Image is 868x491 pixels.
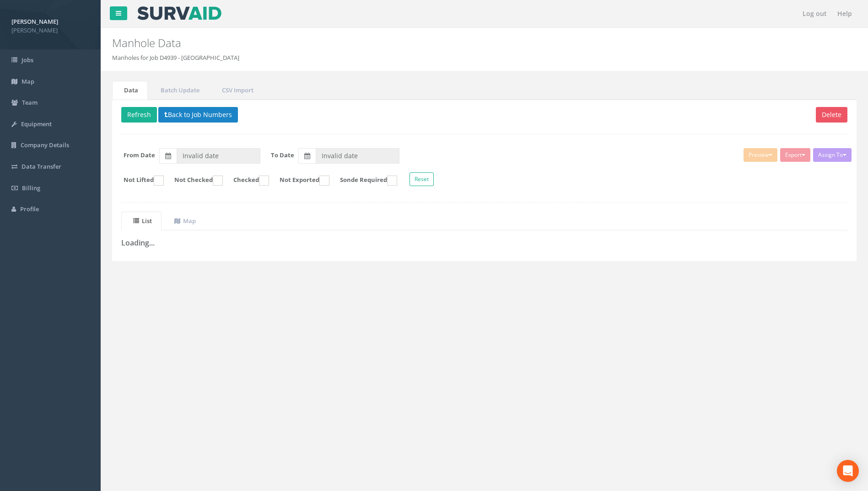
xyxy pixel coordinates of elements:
[837,460,859,482] div: Open Intercom Messenger
[11,17,58,26] strong: [PERSON_NAME]
[224,176,269,186] label: Checked
[11,15,89,34] a: [PERSON_NAME] [PERSON_NAME]
[124,151,155,160] label: From Date
[22,184,40,192] span: Billing
[20,205,39,213] span: Profile
[780,148,810,162] button: Export
[744,148,777,162] button: Preview
[813,148,852,162] button: Assign To
[112,37,730,49] h2: Manhole Data
[210,81,263,100] a: CSV Import
[165,176,223,186] label: Not Checked
[331,176,397,186] label: Sonde Required
[174,217,196,225] uib-tab-heading: Map
[121,212,162,230] a: List
[121,239,847,247] h3: Loading...
[816,107,847,123] button: Delete
[270,176,329,186] label: Not Exported
[410,172,434,186] button: Reset
[22,98,38,107] span: Team
[11,26,89,35] span: [PERSON_NAME]
[158,107,238,123] button: Back to Job Numbers
[133,217,152,225] uib-tab-heading: List
[21,120,52,128] span: Equipment
[21,141,69,149] span: Company Details
[112,53,239,62] li: Manholes for Job D4939 - [GEOGRAPHIC_DATA]
[22,162,61,171] span: Data Transfer
[114,176,164,186] label: Not Lifted
[177,148,260,164] input: From Date
[316,148,399,164] input: To Date
[149,81,209,100] a: Batch Update
[112,81,148,100] a: Data
[22,56,33,64] span: Jobs
[22,77,34,85] span: Map
[121,107,157,123] button: Refresh
[271,151,294,160] label: To Date
[162,212,205,230] a: Map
